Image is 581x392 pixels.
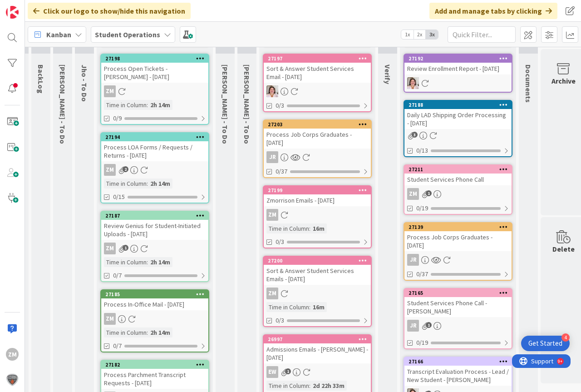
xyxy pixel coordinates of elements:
span: 0/19 [416,338,428,347]
div: 27165Student Services Phone Call - [PERSON_NAME] [404,289,512,317]
span: 0/9 [113,114,122,123]
div: 27194 [101,133,208,141]
div: 27203Process Job Corps Graduates - [DATE] [264,120,371,149]
div: 27188 [409,102,512,108]
div: Admissions Emails - [PERSON_NAME] - [DATE] [264,343,371,363]
span: 2x [414,30,426,39]
span: 2 [123,166,128,172]
span: : [309,302,310,312]
div: Open Get Started checklist, remaining modules: 4 [521,336,570,351]
span: : [147,179,148,189]
div: 27199 [264,186,371,194]
div: ZM [101,85,208,97]
div: 16m [310,302,327,312]
div: Review Genius for Student-Initiated Uploads - [DATE] [101,220,208,240]
a: 27197Sort & Answer Student Services Email - [DATE]EW0/3 [263,54,372,112]
div: Time in Column [266,302,309,312]
div: 4 [561,333,570,342]
div: Process Open Tickets - [PERSON_NAME] - [DATE] [101,63,208,83]
img: EW [266,85,278,97]
a: 27203Process Job Corps Graduates - [DATE]JR0/37 [263,119,372,178]
span: Documents [524,65,533,103]
div: 27185 [101,290,208,298]
span: 0/37 [416,269,428,279]
div: 27192Review Enrollment Report - [DATE] [404,55,512,74]
span: Emilie - To Do [58,65,67,144]
div: 27194Process LOA Forms / Requests / Returns - [DATE] [101,133,208,161]
div: 27198 [105,55,208,62]
a: 27187Review Genius for Student-Initiated Uploads - [DATE]ZMTime in Column:2h 14m0/7 [100,211,209,282]
div: ZM [404,188,512,200]
div: ZM [104,243,116,254]
div: 27139 [404,223,512,231]
span: : [147,100,148,110]
span: 0/7 [113,271,122,280]
a: 27192Review Enrollment Report - [DATE]EW [404,54,512,93]
div: 27197 [268,55,371,62]
div: 27187Review Genius for Student-Initiated Uploads - [DATE] [101,212,208,240]
div: 27165 [404,289,512,297]
div: Time in Column [266,381,309,391]
span: 0/3 [276,101,284,110]
div: ZM [264,288,371,299]
div: 27187 [105,213,208,219]
div: ZM [407,188,419,200]
div: EW [264,85,371,97]
div: 26997 [268,336,371,342]
div: 27211 [404,165,512,174]
div: 27198Process Open Tickets - [PERSON_NAME] - [DATE] [101,55,208,83]
span: BackLog [36,65,45,94]
div: 27185 [105,291,208,298]
span: 0/3 [276,237,284,247]
span: : [147,257,148,267]
div: ZM [264,209,371,221]
div: Time in Column [104,257,147,267]
div: 27166 [409,358,512,365]
span: : [147,327,148,337]
div: 26997Admissions Emails - [PERSON_NAME] - [DATE] [264,335,371,363]
img: Visit kanbanzone.com [6,6,19,19]
div: Delete [552,243,575,254]
a: 27139Process Job Corps Graduates - [DATE]JR0/37 [404,222,512,281]
a: 27211Student Services Phone CallZM0/19 [404,164,512,215]
div: Process In-Office Mail - [DATE] [101,298,208,310]
div: 27200 [264,257,371,265]
div: 27203 [264,120,371,129]
div: 27203 [268,121,371,128]
div: ZM [101,313,208,325]
div: 27187 [101,212,208,220]
div: Process Parchment Transcript Requests - [DATE] [101,369,208,389]
div: 27182 [101,361,208,369]
a: 27199Zmorrison Emails - [DATE]ZMTime in Column:16m0/3 [263,185,372,248]
div: 27197 [264,55,371,63]
div: 27200Sort & Answer Student Services Emails - [DATE] [264,257,371,285]
a: 27188Daily LAD Shipping Order Processing - [DATE]0/13 [404,100,512,157]
div: 16m [310,223,327,233]
div: ZM [104,85,116,97]
span: Amanda - To Do [242,65,251,144]
span: Eric - To Do [221,65,230,144]
div: Process Job Corps Graduates - [DATE] [404,231,512,251]
div: Time in Column [104,179,147,189]
span: 0/19 [416,203,428,213]
span: Jho - To Do [80,65,89,102]
div: 27182 [105,362,208,368]
div: Archive [551,75,576,86]
div: ZM [104,313,116,325]
span: 3 [412,132,418,138]
div: Process LOA Forms / Requests / Returns - [DATE] [101,141,208,161]
b: Student Operations [95,30,160,39]
span: : [309,381,310,391]
span: Verify [383,65,392,84]
div: 27165 [409,290,512,296]
div: 27211Student Services Phone Call [404,165,512,185]
span: 3x [426,30,438,39]
div: 27200 [268,258,371,264]
div: JR [407,254,419,266]
a: 27194Process LOA Forms / Requests / Returns - [DATE]ZMTime in Column:2h 14m0/15 [100,132,209,203]
img: EW [407,77,419,89]
div: ZM [104,164,116,176]
div: Get Started [528,339,562,348]
div: Sort & Answer Student Services Emails - [DATE] [264,265,371,285]
span: Kanban [46,29,71,40]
